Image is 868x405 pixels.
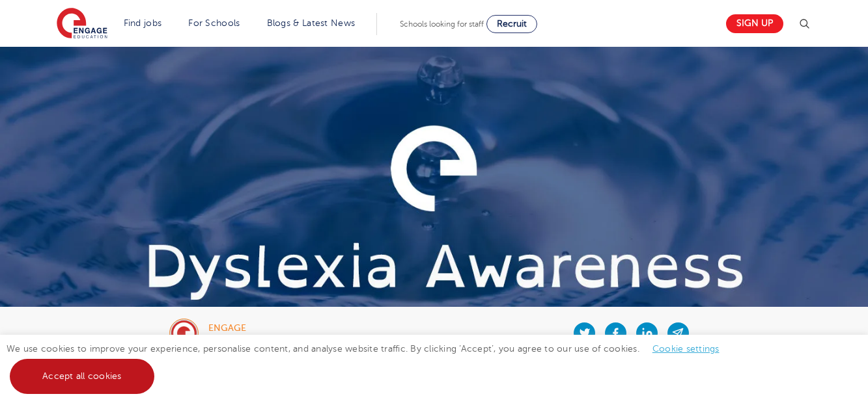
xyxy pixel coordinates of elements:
[124,18,162,28] a: Find jobs
[267,18,356,28] a: Blogs & Latest News
[7,344,733,381] span: We use cookies to improve your experience, personalise content, and analyse website traffic. By c...
[400,20,484,29] span: Schools looking for staff
[652,344,720,354] a: Cookie settings
[497,19,527,29] span: Recruit
[726,14,783,33] a: Sign up
[188,18,240,28] a: For Schools
[208,324,283,333] div: engage
[10,359,154,394] a: Accept all cookies
[57,8,107,40] img: Engage Education
[486,15,537,33] a: Recruit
